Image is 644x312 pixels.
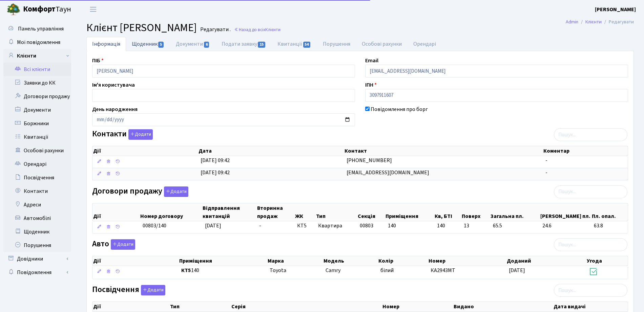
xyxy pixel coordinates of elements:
span: Мої повідомлення [17,39,60,46]
img: logo.png [7,3,20,16]
th: Тип [315,203,357,221]
span: білий [380,267,394,274]
span: Панель управління [18,25,64,32]
a: Панель управління [3,22,71,36]
th: Видано [453,302,553,311]
li: Редагувати [602,18,634,26]
a: Щоденник [126,37,170,51]
a: Інформація [86,37,126,51]
a: Додати [139,284,165,296]
a: Клієнти [585,18,602,25]
input: Пошук... [554,185,627,198]
a: Заявки до КК [3,76,71,90]
a: Мої повідомлення [3,36,71,49]
span: 00803 [360,222,373,229]
button: Переключити навігацію [85,4,102,15]
a: Контакти [3,184,71,198]
span: 140 [388,222,396,229]
th: Номер [382,302,453,311]
label: ПІБ [92,57,104,65]
span: 6 [204,42,209,48]
th: Кв, БТІ [434,203,461,221]
th: Загальна пл. [490,203,539,221]
th: Номер [428,256,506,266]
th: Вторинна продаж [256,203,294,221]
label: Договори продажу [92,186,188,197]
a: Адреси [3,198,71,211]
a: Особові рахунки [3,144,71,157]
span: Клієнти [265,26,281,33]
a: Автомобілі [3,211,71,225]
span: 54 [303,42,311,48]
label: День народження [92,105,138,113]
button: Авто [111,239,135,250]
a: Додати [162,185,188,197]
a: Довідники [3,252,71,266]
a: Клієнти [3,49,71,63]
span: [EMAIL_ADDRESS][DOMAIN_NAME] [347,169,429,176]
span: 140 [181,267,265,274]
th: Колір [378,256,428,266]
b: КТ5 [181,267,191,274]
th: Угода [586,256,628,266]
a: Орендарі [3,157,71,171]
label: Email [365,57,378,65]
label: Ім'я користувача [92,81,135,89]
input: Пошук... [554,238,627,251]
th: Тип [169,302,231,311]
th: Поверх [461,203,490,221]
label: Авто [92,239,135,250]
th: Приміщення [385,203,434,221]
th: Відправлення квитанцій [202,203,256,221]
label: ІПН [365,81,377,89]
span: 15 [258,42,265,48]
th: Дії [92,146,198,156]
th: ЖК [294,203,315,221]
span: 13 [464,222,487,230]
input: Пошук... [554,128,627,141]
a: Квитанції [272,37,317,51]
a: Щоденник [3,225,71,239]
th: Модель [323,256,378,266]
span: [DATE] 09:42 [201,157,230,164]
a: Квитанції [3,130,71,144]
a: Порушення [317,37,356,51]
a: Подати заявку [216,37,272,51]
label: Посвідчення [92,285,165,295]
label: Контакти [92,129,153,140]
th: Номер договору [140,203,202,221]
span: Таун [23,4,71,15]
span: 65.5 [493,222,537,230]
a: Боржники [3,117,71,130]
span: 63.8 [594,222,625,230]
a: [PERSON_NAME] [595,5,636,14]
a: Документи [3,103,71,117]
a: Додати [109,238,135,250]
span: [DATE] 09:42 [201,169,230,176]
a: Документи [170,37,215,51]
span: 140 [437,222,458,230]
span: Camry [326,267,340,274]
nav: breadcrumb [556,15,644,29]
th: Коментар [543,146,628,156]
th: Пл. опал. [591,203,628,221]
span: КА2943МТ [431,267,455,274]
b: Комфорт [23,4,56,15]
span: КТ5 [297,222,313,230]
th: Дії [92,203,140,221]
a: Договори продажу [3,90,71,103]
span: - [545,169,547,176]
th: [PERSON_NAME] пл. [540,203,591,221]
small: Редагувати . [199,26,231,33]
a: Особові рахунки [356,37,408,51]
span: 24.6 [542,222,588,230]
a: Admin [566,18,578,25]
th: Приміщення [179,256,267,266]
th: Секція [357,203,385,221]
span: - [259,222,261,229]
span: Клієнт [PERSON_NAME] [86,20,197,36]
a: Орендарі [408,37,442,51]
th: Контакт [344,146,543,156]
label: Повідомлення про борг [371,105,428,113]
